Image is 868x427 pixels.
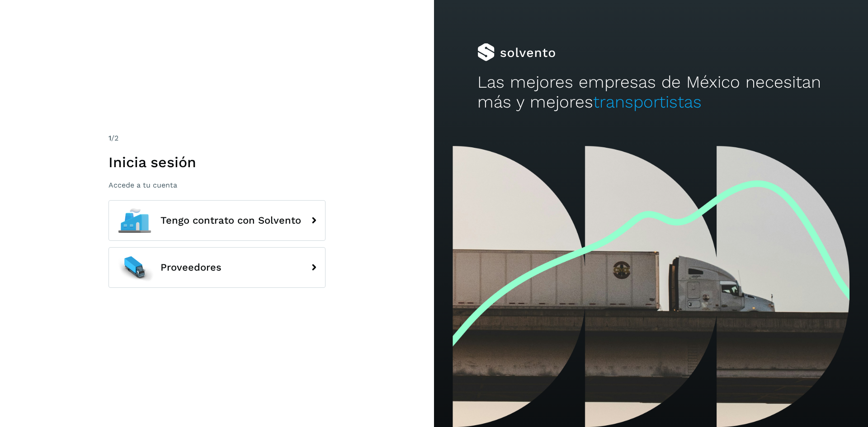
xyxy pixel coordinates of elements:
[108,181,325,189] p: Accede a tu cuenta
[108,134,111,142] span: 1
[593,92,702,112] span: transportistas
[108,154,325,171] h1: Inicia sesión
[108,247,325,288] button: Proveedores
[477,72,825,113] h2: Las mejores empresas de México necesitan más y mejores
[108,133,325,144] div: /2
[160,215,301,226] span: Tengo contrato con Solvento
[160,262,222,273] span: Proveedores
[108,200,325,241] button: Tengo contrato con Solvento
